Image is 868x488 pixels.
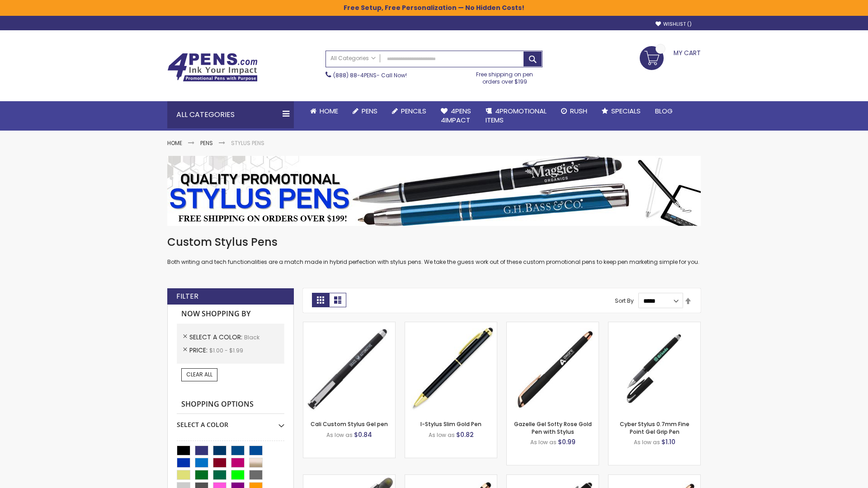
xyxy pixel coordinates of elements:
[176,291,198,301] strong: Filter
[345,101,385,121] a: Pens
[429,431,455,439] span: As low as
[303,101,345,121] a: Home
[486,106,547,125] span: 4PROMOTIONAL ITEMS
[609,322,700,329] a: Cyber Stylus 0.7mm Fine Point Gel Grip Pen-Black
[189,333,244,342] span: Select A Color
[656,21,692,28] a: Wishlist
[615,297,634,305] label: Sort By
[330,55,376,62] span: All Categories
[167,101,294,128] div: All Categories
[362,106,377,116] span: Pens
[303,474,395,482] a: Souvenir® Jalan Highlighter Stylus Pen Combo-Black
[609,474,700,482] a: Gazelle Gel Softy Rose Gold Pen with Stylus - ColorJet-Black
[514,420,592,435] a: Gazelle Gel Softy Rose Gold Pen with Stylus
[570,106,587,116] span: Rush
[189,346,209,355] span: Price
[167,235,701,266] div: Both writing and tech functionalities are a match made in hybrid perfection with stylus pens. We ...
[655,106,673,116] span: Blog
[661,437,675,446] span: $1.10
[385,101,434,121] a: Pencils
[401,106,426,116] span: Pencils
[320,106,338,116] span: Home
[507,322,599,414] img: Gazelle Gel Softy Rose Gold Pen with Stylus-Black
[200,139,213,147] a: Pens
[467,67,543,85] div: Free shipping on pen orders over $199
[181,368,217,381] a: Clear All
[405,322,497,329] a: I-Stylus Slim Gold-Black
[186,371,212,378] span: Clear All
[167,235,701,249] h1: Custom Stylus Pens
[620,420,689,435] a: Cyber Stylus 0.7mm Fine Point Gel Grip Pen
[326,51,380,66] a: All Categories
[326,431,353,439] span: As low as
[634,438,660,446] span: As low as
[405,322,497,414] img: I-Stylus Slim Gold-Black
[312,293,329,307] strong: Grid
[478,101,554,131] a: 4PROMOTIONALITEMS
[209,347,243,354] span: $1.00 - $1.99
[507,322,599,329] a: Gazelle Gel Softy Rose Gold Pen with Stylus-Black
[303,322,395,414] img: Cali Custom Stylus Gel pen-Black
[167,139,182,147] a: Home
[434,101,478,131] a: 4Pens4impact
[609,322,700,414] img: Cyber Stylus 0.7mm Fine Point Gel Grip Pen-Black
[167,156,701,226] img: Stylus Pens
[441,106,471,125] span: 4Pens 4impact
[530,438,557,446] span: As low as
[333,71,377,79] a: (888) 88-4PENS
[177,395,284,414] strong: Shopping Options
[333,71,407,79] span: - Call Now!
[648,101,680,121] a: Blog
[177,414,284,429] div: Select A Color
[244,333,259,341] span: Black
[177,305,284,324] strong: Now Shopping by
[354,430,372,439] span: $0.84
[167,53,258,82] img: 4Pens Custom Pens and Promotional Products
[611,106,641,116] span: Specials
[420,420,481,428] a: I-Stylus Slim Gold Pen
[311,420,388,428] a: Cali Custom Stylus Gel pen
[558,437,576,446] span: $0.99
[231,139,264,147] strong: Stylus Pens
[554,101,594,121] a: Rush
[303,322,395,329] a: Cali Custom Stylus Gel pen-Black
[507,474,599,482] a: Custom Soft Touch® Metal Pens with Stylus-Black
[456,430,474,439] span: $0.82
[594,101,648,121] a: Specials
[405,474,497,482] a: Islander Softy Rose Gold Gel Pen with Stylus-Black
